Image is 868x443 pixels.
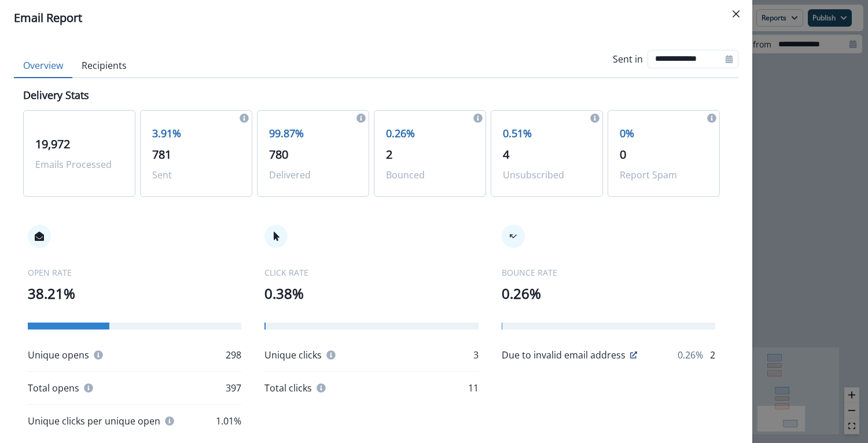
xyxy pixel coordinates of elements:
[620,126,708,141] p: 0%
[503,168,591,182] p: Unsubscribed
[28,381,79,395] p: Total opens
[468,381,479,395] p: 11
[152,126,240,141] p: 3.91%
[152,147,171,162] span: 781
[28,348,89,362] p: Unique opens
[14,54,72,78] button: Overview
[503,126,591,141] p: 0.51%
[386,147,392,162] span: 2
[264,266,478,279] p: CLICK RATE
[35,136,70,152] span: 19,972
[502,283,715,304] p: 0.26%
[727,5,745,23] button: Close
[678,348,703,362] p: 0.26%
[226,381,241,395] p: 397
[226,348,241,362] p: 298
[710,348,715,362] p: 2
[269,126,357,141] p: 99.87%
[386,126,474,141] p: 0.26%
[264,381,312,395] p: Total clicks
[28,414,160,428] p: Unique clicks per unique open
[152,168,240,182] p: Sent
[269,147,288,162] span: 780
[72,54,136,78] button: Recipients
[14,9,738,27] div: Email Report
[269,168,357,182] p: Delivered
[503,147,509,162] span: 4
[386,168,474,182] p: Bounced
[620,147,626,162] span: 0
[264,283,478,304] p: 0.38%
[28,266,241,279] p: OPEN RATE
[620,168,708,182] p: Report Spam
[28,283,241,304] p: 38.21%
[216,414,241,428] p: 1.01%
[264,348,322,362] p: Unique clicks
[613,52,643,66] p: Sent in
[502,348,626,362] p: Due to invalid email address
[35,158,123,171] p: Emails Processed
[23,87,89,103] p: Delivery Stats
[473,348,479,362] p: 3
[502,266,715,279] p: BOUNCE RATE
